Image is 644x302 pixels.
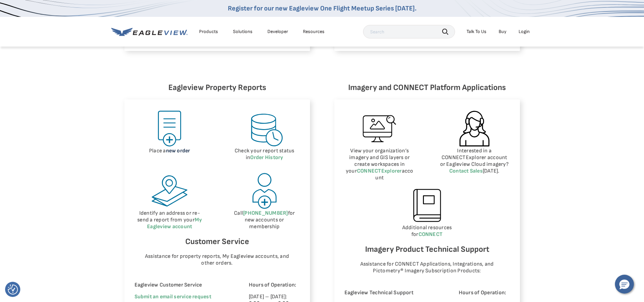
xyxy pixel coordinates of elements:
div: Talk To Us [467,29,486,35]
img: Revisit consent button [8,284,18,295]
input: Search [363,25,455,38]
div: Solutions [233,29,253,35]
button: Hello, have a question? Let’s chat. [615,275,634,294]
a: Submit an email service request [135,294,211,300]
p: Hours of Operation: [459,290,510,296]
a: CONNECT [419,231,443,238]
p: Eagleview Customer Service [135,282,230,289]
p: Hours of Operation: [249,282,300,289]
a: Register for our new Eagleview One Flight Meetup Series [DATE]. [228,4,416,12]
h6: Imagery Product Technical Support [344,243,510,256]
button: Consent Preferences [8,284,18,295]
p: Place a [135,148,205,154]
h6: Imagery and CONNECT Platform Applications [334,81,520,94]
p: Assistance for property reports, My Eagleview accounts, and other orders. [141,253,293,267]
a: [PHONE_NUMBER] [243,210,288,216]
p: Assistance for CONNECT Applications, Integrations, and Pictometry® Imagery Subscription Products: [351,261,503,274]
p: Check your report status in [229,148,300,161]
p: Identify an address or re-send a report from your [135,210,205,230]
div: Resources [303,29,325,35]
p: Eagleview Technical Support [344,290,440,296]
a: new order [166,148,190,154]
a: My Eagleview account [147,217,202,230]
a: Developer [267,29,288,35]
div: Products [199,29,218,35]
a: Buy [499,29,506,35]
h6: Eagleview Property Reports [124,81,310,94]
p: Interested in a CONNECTExplorer account or Eagleview Cloud imagery? [DATE]. [439,148,510,175]
p: View your organization’s imagery and GIS layers or create workspaces in your account [344,148,415,181]
a: Order History [250,154,283,161]
p: Additional resources for [344,224,510,238]
p: Call for new accounts or membership [229,210,300,230]
h6: Customer Service [135,235,300,248]
a: CONNECTExplorer [357,168,402,174]
a: Contact Sales [449,168,483,174]
div: Login [519,29,530,35]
